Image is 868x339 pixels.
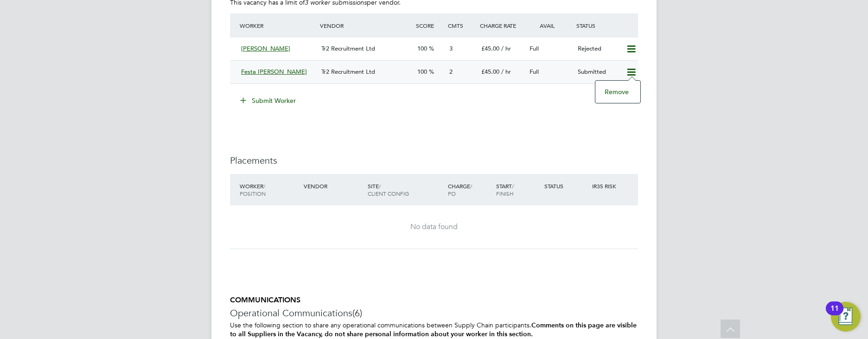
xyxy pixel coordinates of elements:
[448,182,472,197] span: / PO
[417,68,427,76] span: 100
[446,17,478,34] div: Cmts
[321,68,375,76] span: Tr2 Recruitment Ltd
[414,17,446,34] div: Score
[574,41,622,57] div: Rejected
[237,178,301,202] div: Worker
[449,45,453,52] span: 3
[530,45,539,52] span: Full
[241,68,307,76] span: Festa [PERSON_NAME]
[530,68,539,76] span: Full
[501,45,511,52] span: / hr
[239,222,629,232] div: No data found
[481,68,499,76] span: £45.00
[230,295,638,305] h5: COMMUNICATIONS
[494,178,542,202] div: Start
[241,45,290,52] span: [PERSON_NAME]
[446,178,494,202] div: Charge
[574,64,622,80] div: Submitted
[449,68,453,76] span: 2
[230,321,637,338] b: Comments on this page are visible to all Suppliers in the Vacancy, do not share personal informat...
[365,178,446,202] div: Site
[230,321,638,339] p: Use the following section to share any operational communications between Supply Chain participants.
[318,17,414,34] div: Vendor
[481,45,499,52] span: £45.00
[368,182,409,197] span: / Client Config
[230,154,638,166] h3: Placements
[496,182,514,197] span: / Finish
[417,45,427,52] span: 100
[831,302,861,332] button: Open Resource Center, 11 new notifications
[830,308,839,320] div: 11
[234,93,303,108] button: Submit Worker
[352,307,362,319] span: (6)
[542,178,590,194] div: Status
[600,85,636,98] li: Remove
[240,182,266,197] span: / Position
[321,45,375,52] span: Tr2 Recruitment Ltd
[574,17,638,34] div: Status
[301,178,365,194] div: Vendor
[230,307,638,319] h3: Operational Communications
[478,17,526,34] div: Charge Rate
[526,17,574,34] div: Avail
[590,178,622,194] div: IR35 Risk
[237,17,318,34] div: Worker
[501,68,511,76] span: / hr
